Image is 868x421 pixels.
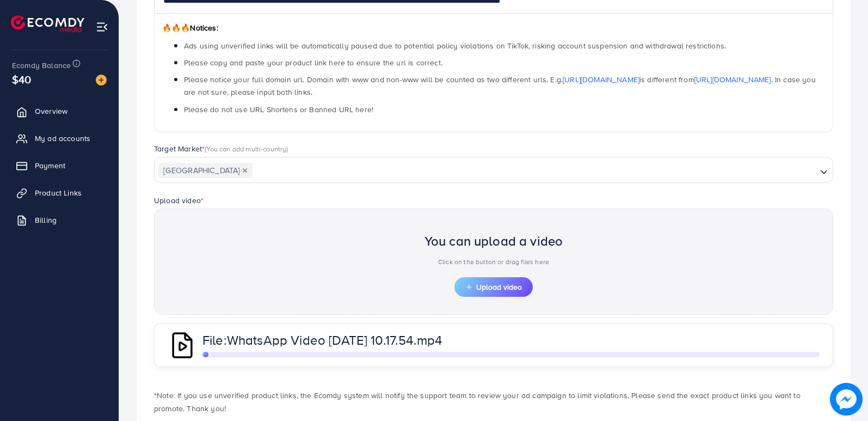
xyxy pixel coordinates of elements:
img: QAAAABJRU5ErkJggg== [168,331,197,360]
p: Click on the button or drag files here [424,255,563,269]
span: Ads using unverified links will be automatically paused due to potential policy violations on Tik... [184,40,726,51]
span: Please notice your full domain url. Domain with www and non-www will be counted as two different ... [184,74,816,97]
a: Overview [8,100,110,122]
span: Ecomdy Balance [12,60,71,71]
span: Overview [35,106,67,117]
img: menu [96,21,108,33]
span: [GEOGRAPHIC_DATA] [158,163,253,178]
p: File: [202,333,556,346]
a: Product Links [8,182,110,204]
img: logo [11,15,84,32]
span: $40 [12,71,31,87]
a: Billing [8,209,110,231]
p: *Note: If you use unverified product links, the Ecomdy system will notify the support team to rev... [154,389,833,415]
a: [URL][DOMAIN_NAME] [563,74,639,85]
span: Payment [35,160,65,171]
span: Upload video [465,283,522,291]
h2: You can upload a video [424,233,563,249]
a: [URL][DOMAIN_NAME] [694,74,771,85]
img: image [830,383,863,416]
label: Upload video [154,195,204,206]
span: Please copy and paste your product link here to ensure the url is correct. [184,57,442,68]
span: My ad accounts [35,133,90,144]
input: Search for option [254,162,816,179]
span: WhatsApp Video [DATE] 10.17.54.mp4 [227,331,442,349]
a: Payment [8,155,110,176]
span: (You can add multi-country) [205,144,288,154]
span: Please do not use URL Shortens or Banned URL here! [184,104,373,115]
button: Upload video [454,277,533,297]
span: Product Links [35,187,82,198]
img: image [96,75,107,86]
div: Search for option [154,157,833,183]
span: Billing [35,215,57,225]
a: My ad accounts [8,127,110,149]
button: Deselect Pakistan [242,168,248,173]
span: Notices: [162,22,218,33]
span: 🔥🔥🔥 [162,22,190,33]
label: Target Market [154,143,288,154]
